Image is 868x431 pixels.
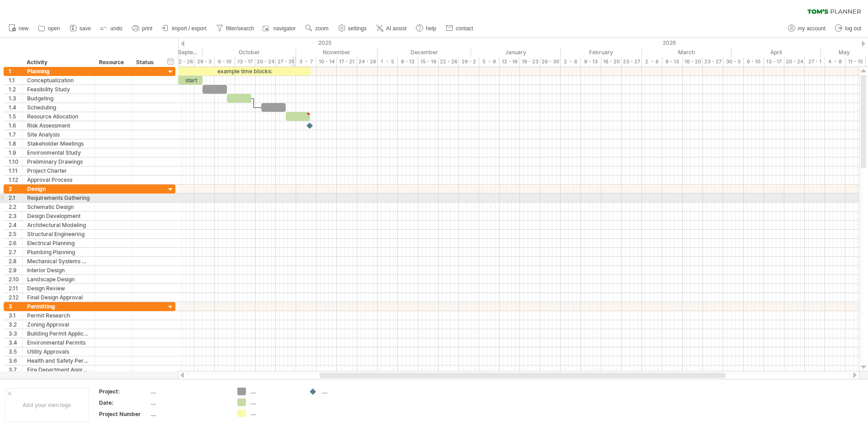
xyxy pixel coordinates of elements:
[27,275,90,284] div: Landscape Design
[27,130,90,139] div: Site Analysis
[27,203,90,211] div: Schematic Design
[9,212,22,220] div: 2.3
[9,112,22,121] div: 1.5
[27,185,90,193] div: Design
[9,157,22,166] div: 1.10
[386,25,406,32] span: AI assist
[250,409,300,417] div: ....
[642,47,731,57] div: March 2026
[250,398,300,406] div: ....
[27,365,90,374] div: Fire Department Approval
[622,57,642,66] div: 23 - 27
[825,57,845,66] div: 4 - 8
[296,47,377,57] div: November 2025
[9,103,22,112] div: 1.4
[80,25,91,32] span: save
[27,257,90,265] div: Mechanical Systems Design
[27,139,90,148] div: Stakeholder Meetings
[27,347,90,356] div: Utility Approvals
[27,311,90,320] div: Permit Research
[130,23,155,34] a: print
[99,58,127,67] div: Resource
[27,320,90,329] div: Zoning Approval
[27,230,90,238] div: Structural Engineering
[303,23,331,34] a: zoom
[459,57,479,66] div: 29 - 2
[27,94,90,103] div: Budgeting
[9,239,22,247] div: 2.6
[48,25,60,32] span: open
[98,23,125,34] a: undo
[172,25,207,32] span: import / export
[9,320,22,329] div: 3.2
[27,166,90,175] div: Project Charter
[744,57,764,66] div: 6 - 10
[27,112,90,121] div: Resource Allocation
[36,23,63,34] a: open
[9,130,22,139] div: 1.7
[27,338,90,347] div: Environmental Permits
[9,275,22,284] div: 2.10
[9,221,22,229] div: 2.4
[357,57,377,66] div: 24 - 28
[235,57,255,66] div: 13 - 17
[786,23,828,34] a: my account
[261,23,298,34] a: navigator
[6,23,31,34] a: new
[581,57,601,66] div: 9 - 13
[215,57,235,66] div: 6 - 10
[377,57,398,66] div: 1 - 5
[9,85,22,94] div: 1.2
[276,57,296,66] div: 27 - 31
[426,25,436,32] span: help
[27,221,90,229] div: Architectural Modeling
[27,284,90,293] div: Design Review
[500,57,520,66] div: 12 - 16
[27,356,90,365] div: Health and Safety Permits
[703,57,723,66] div: 23 - 27
[9,185,22,193] div: 2
[250,388,300,395] div: ....
[9,148,22,157] div: 1.9
[9,166,22,175] div: 1.11
[9,266,22,275] div: 2.9
[67,23,94,34] a: save
[764,57,784,66] div: 13 - 17
[9,365,22,374] div: 3.7
[845,25,861,32] span: log out
[99,388,149,395] div: Project:
[9,257,22,265] div: 2.8
[336,23,369,34] a: settings
[27,212,90,220] div: Design Development
[315,25,328,32] span: zoom
[439,57,459,66] div: 22 - 26
[418,57,439,66] div: 15 - 19
[226,25,254,32] span: filter/search
[5,388,89,422] div: Add your own logo
[479,57,500,66] div: 5 - 9
[19,25,28,32] span: new
[9,329,22,338] div: 3.3
[377,47,471,57] div: December 2025
[178,76,203,85] div: start
[27,103,90,112] div: Scheduling
[151,399,226,407] div: ....
[255,57,276,66] div: 20 - 24
[27,248,90,256] div: Plumbing Planning
[540,57,561,66] div: 26 - 30
[322,388,371,395] div: ....
[99,399,149,407] div: Date:
[731,47,821,57] div: April 2026
[27,302,90,311] div: Permitting
[9,311,22,320] div: 3.1
[110,25,123,32] span: undo
[723,57,744,66] div: 30 - 3
[374,23,409,34] a: AI assist
[27,85,90,94] div: Feasibility Study
[662,57,683,66] div: 9 - 13
[27,121,90,130] div: Risk Assessment
[398,57,418,66] div: 8 - 12
[27,175,90,184] div: Approval Process
[316,57,337,66] div: 10 - 14
[27,239,90,247] div: Electrical Planning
